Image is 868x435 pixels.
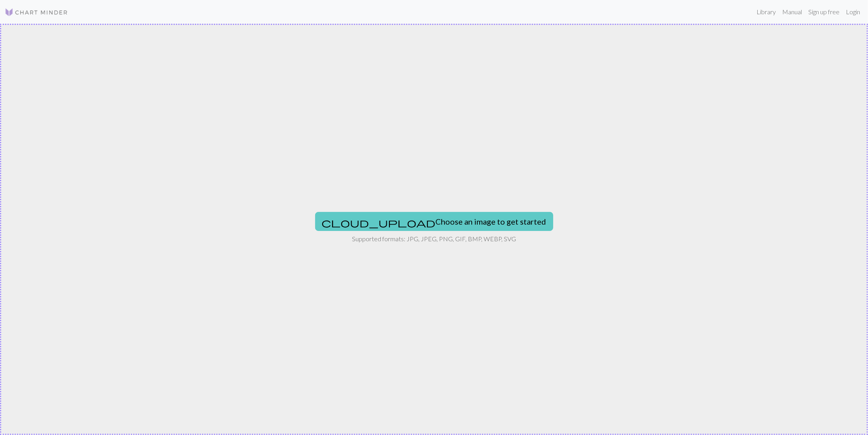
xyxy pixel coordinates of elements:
[843,4,863,20] a: Login
[753,4,779,20] a: Library
[779,4,805,20] a: Manual
[805,4,843,20] a: Sign up free
[352,234,516,244] p: Supported formats: JPG, JPEG, PNG, GIF, BMP, WEBP, SVG
[315,212,553,231] button: Choose an image to get started
[322,217,436,228] span: cloud_upload
[5,8,68,17] img: Logo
